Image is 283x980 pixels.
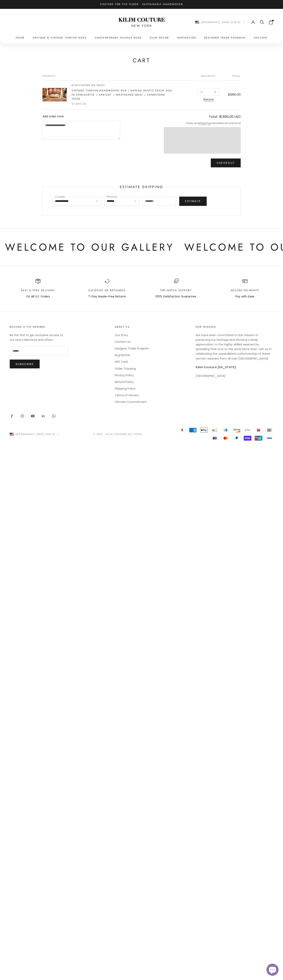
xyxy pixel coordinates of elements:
td: $1,890.00 [223,80,241,109]
a: Gift Card [115,360,128,364]
inbox-online-store-chat: Shopify online store chat [265,964,280,977]
span: Total: [209,114,218,119]
a: Vintage Turkish Handwoven Rug | Manisa Rustic Cecim Rug in Terracotta / Apricot / Weathered Gray ... [72,89,173,101]
p: Secure Payments [231,288,259,292]
p: We have been committed to the mission of preserving our heritage and showing a deep appreciation ... [196,333,273,361]
a: Contact Us [115,340,131,344]
button: Checkout [211,158,241,167]
button: Change country or currency [10,432,59,436]
a: Designer Trade Program [204,36,246,40]
th: Quantity [194,74,223,80]
p: Fast & Free Delivery [21,288,55,292]
p: Taxes and calculated at checkout [185,121,241,125]
a: Terms of Service [115,393,139,397]
p: Top-Notch support [156,288,196,292]
a: Rug Rental [115,353,130,357]
a: Kilim Couture [US_STATE] [72,84,105,87]
a: Antique & Vintage Turkish Rugs [33,36,87,40]
a: shipping [199,121,210,125]
a: Inspiration [177,36,196,40]
span: [GEOGRAPHIC_DATA] (USD $) [16,432,55,436]
p: Estimate shipping [118,184,165,190]
a: Contemporary Oushak Rugs [95,36,142,40]
p: Satisfied or Refunded [88,288,126,292]
th: Product [42,74,194,80]
p: Be the first to get exclusive access to our new collections and offers. [10,333,68,342]
a: Follow on LinkedIn [41,414,45,418]
p: Become a VIP Member [10,325,68,329]
span: [GEOGRAPHIC_DATA] (USD $) [201,20,241,24]
th: Total [223,74,241,80]
nav: Secondary navigation [195,20,273,25]
a: Home [16,36,25,40]
p: Couture for the Floor · Sustainably Handwoven [100,2,183,6]
label: Add order note [42,114,64,119]
p: Our Mission [196,325,273,329]
p: 7-Day Hassle-Free Returns [88,294,126,299]
p: Welcome to Our Gallery [5,239,174,255]
strong: Kilim Couture [US_STATE] [196,365,236,369]
a: Shipping Policy [115,387,136,391]
a: Designer Trade Program [115,346,149,350]
h1: Cart [133,56,150,64]
input: Change quantity [205,90,212,94]
a: Auction [254,36,267,40]
button: Estimate [179,197,207,206]
p: Pay with Ease [231,294,259,299]
a: Remove Vintage Turkish Handwoven Rug | Manisa Rustic Cecim Rug in Terracotta / Apricot / Weathere... [204,97,214,101]
a: Follow on Instagram [20,414,24,418]
a: Climate Commitment [115,400,147,404]
em: [GEOGRAPHIC_DATA] [196,374,226,378]
summary: Kilim Decor [150,36,169,40]
div: Item 1 of 4 [10,279,67,299]
a: Follow on WhatsApp [52,414,56,418]
sale-price: $1,890.00 [72,102,87,106]
nav: Primary navigation [10,36,273,40]
a: Our Story [115,333,128,337]
img: United States [10,433,14,436]
a: Refund Policy [115,380,134,384]
p: About Us [115,325,149,329]
div: Item 2 of 4 [79,279,136,299]
button: Change country or currency [195,20,245,24]
div: Item 3 of 4 [148,279,205,299]
p: 100% Satisfaction Guarantee [156,294,196,299]
a: Order Tracking [115,367,136,371]
p: © 2025 - Kilim Couture [US_STATE] [93,432,142,436]
a: Follow on YouTube [31,414,35,418]
button: Subscribe [10,360,40,368]
img: Logo of Kilim Couture New York [116,13,167,32]
img: United States [195,21,199,24]
a: Privacy Policy [115,373,134,377]
p: On All U.S. Orders [21,294,55,299]
span: $1,890.00 USD [219,114,241,119]
div: Item 4 of 4 [216,279,273,299]
a: Follow on Facebook [10,414,14,418]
